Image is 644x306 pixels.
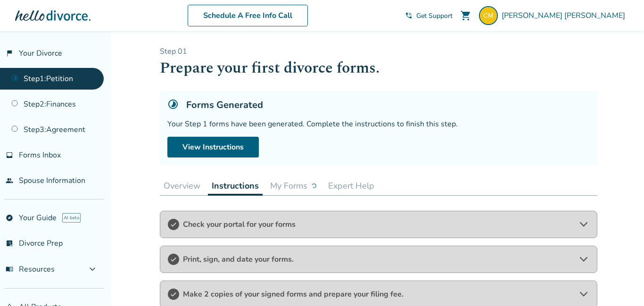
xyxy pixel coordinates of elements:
[186,99,263,111] h5: Forms Generated
[6,240,13,247] span: list_alt_check
[6,50,13,57] span: flag_2
[160,57,597,80] h1: Prepare your first divorce forms.
[160,176,204,195] button: Overview
[266,176,321,195] button: My Forms
[167,119,590,129] div: Your Step 1 forms have been generated. Complete the instructions to finish this step.
[160,46,597,57] p: Step 0 1
[19,150,61,160] span: Forms Inbox
[460,10,471,21] span: shopping_cart
[183,289,574,299] span: Make 2 copies of your signed forms and prepare your filing fee.
[502,10,629,21] span: [PERSON_NAME] [PERSON_NAME]
[405,12,413,19] span: phone_in_talk
[208,176,263,196] button: Instructions
[167,137,259,157] a: View Instructions
[6,177,13,184] span: people
[416,11,453,20] span: Get Support
[188,5,308,26] a: Schedule A Free Info Call
[6,264,55,274] span: Resources
[324,176,378,195] button: Expert Help
[6,151,13,159] span: inbox
[311,183,317,189] img: ...
[405,11,453,20] a: phone_in_talkGet Support
[183,254,574,265] span: Print, sign, and date your forms.
[479,6,498,25] img: cbmartindc@gmail.com
[87,264,98,275] span: expand_more
[6,214,13,222] span: explore
[62,213,81,223] span: AI beta
[6,265,13,273] span: menu_book
[183,219,574,230] span: Check your portal for your forms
